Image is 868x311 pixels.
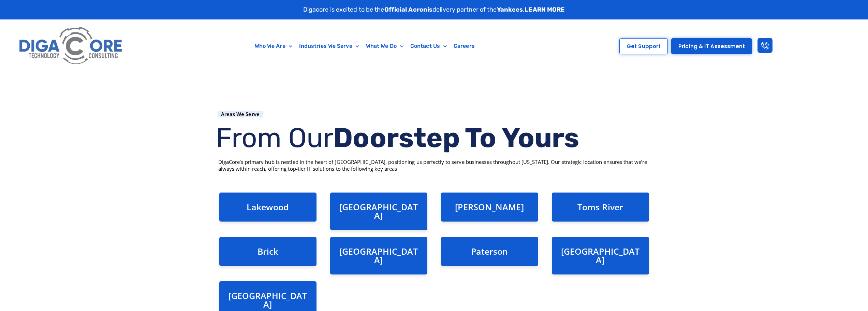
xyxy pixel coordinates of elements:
a: Get Support [619,38,668,54]
a: [GEOGRAPHIC_DATA] [229,290,307,310]
b: Doorstep To Yours [333,122,579,154]
a: What We Do [363,38,407,54]
a: Toms River [577,201,623,213]
a: Who We Are [251,38,296,54]
span: Get Support [627,44,661,49]
p: Digacore is excited to be the delivery partner of the . [303,5,565,14]
a: [GEOGRAPHIC_DATA] [339,245,418,266]
h2: From Our [216,124,652,152]
img: Digacore logo 1 [16,23,126,69]
a: Industries We Serve [296,38,363,54]
a: [GEOGRAPHIC_DATA] [561,245,640,266]
strong: Official Acronis [384,6,433,13]
a: Contact Us [407,38,450,54]
a: Paterson [471,245,508,257]
a: Careers [450,38,478,54]
a: [PERSON_NAME] [455,201,524,213]
a: Lakewood [247,201,289,213]
strong: Yankees [497,6,523,13]
a: Pricing & IT Assessment [671,38,752,54]
a: Brick [258,245,278,257]
a: [GEOGRAPHIC_DATA] [339,201,418,221]
nav: Menu [167,38,562,54]
div: DigaCore’s primary hub is nestled in the heart of [GEOGRAPHIC_DATA], positioning us perfectly to ... [216,158,652,189]
a: LEARN MORE [525,6,565,13]
span: Pricing & IT Assessment [678,44,745,49]
h1: Areas We Serve [221,111,260,117]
